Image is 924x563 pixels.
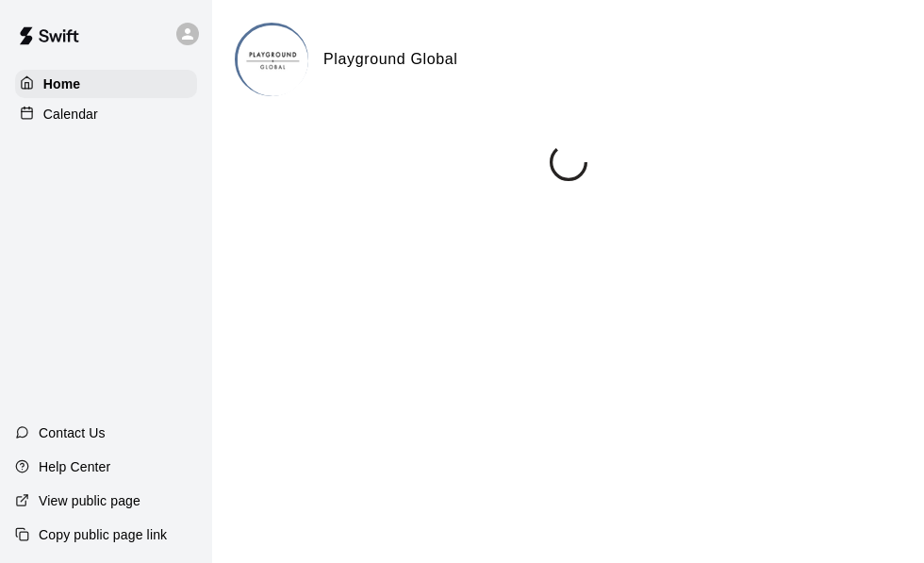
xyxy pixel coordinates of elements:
p: View public page [39,491,140,510]
p: Copy public page link [39,525,167,544]
h6: Playground Global [323,47,458,72]
img: Playground Global logo [238,25,308,96]
p: Calendar [43,105,98,124]
p: Contact Us [39,423,106,442]
p: Help Center [39,457,110,476]
a: Home [15,70,197,98]
p: Home [43,75,81,93]
a: Calendar [15,100,197,128]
